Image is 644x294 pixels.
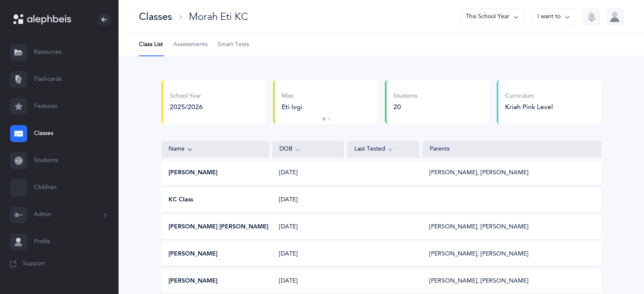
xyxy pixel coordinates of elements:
[169,169,218,177] button: [PERSON_NAME]
[505,102,553,112] div: Kriah Pink Level
[430,145,594,154] div: Parents
[272,196,344,204] div: [DATE]
[173,41,207,49] span: Assessments
[272,223,344,231] div: [DATE]
[429,223,528,231] div: [PERSON_NAME], [PERSON_NAME]
[279,145,337,154] div: DOB
[429,277,528,286] div: [PERSON_NAME], [PERSON_NAME]
[429,250,528,258] div: [PERSON_NAME], [PERSON_NAME]
[322,117,326,121] button: 1
[218,41,249,49] span: Smart Tests
[282,92,371,101] div: Miss
[532,8,576,25] button: I want to
[169,250,218,258] button: [PERSON_NAME]
[272,169,344,177] div: [DATE]
[170,92,203,101] div: School Year
[170,102,203,112] div: 2025/2026
[169,145,262,154] div: Name
[505,92,553,101] div: Curriculum
[189,10,248,24] div: Morah Eti KC
[393,102,417,112] div: 20
[169,196,193,204] button: KC Class
[139,10,172,24] div: Classes
[23,260,45,268] span: Support
[169,277,218,286] button: [PERSON_NAME]
[393,92,417,101] div: Students
[354,145,412,154] div: Last Tested
[460,8,525,25] button: This School Year
[429,169,528,177] div: [PERSON_NAME], [PERSON_NAME]
[282,102,371,112] div: Eti Ivgi
[169,223,268,231] button: [PERSON_NAME] [PERSON_NAME]
[327,117,331,121] button: 2
[272,277,344,286] div: [DATE]
[272,250,344,258] div: [DATE]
